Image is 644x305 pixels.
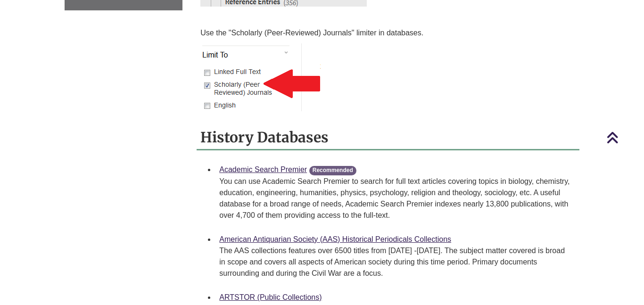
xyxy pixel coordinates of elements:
[219,235,451,243] a: American Antiquarian Society (AAS) Historical Periodicals Collections
[219,176,572,221] p: You can use Academic Search Premier to search for full text articles covering topics in biology, ...
[219,293,322,301] a: ARTSTOR (Public Collections)
[200,27,576,39] p: Use the "Scholarly (Peer-Reviewed) Journals" limiter in databases.
[219,165,307,173] a: Academic Search Premier
[309,166,356,175] span: Recommended
[606,131,642,144] a: Back to Top
[219,245,572,279] p: The AAS collections features over 6500 titles from [DATE] -[DATE]. The subject matter covered is ...
[197,125,579,150] h2: History Databases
